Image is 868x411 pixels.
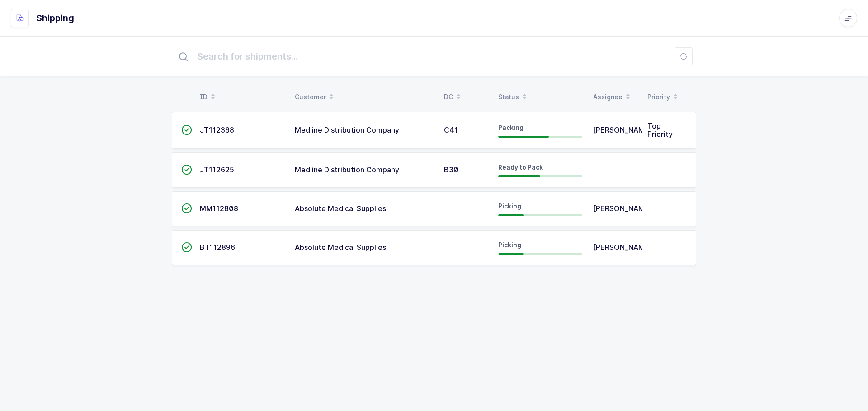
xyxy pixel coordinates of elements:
[172,42,696,71] input: Search for shipments...
[444,125,458,134] span: C41
[593,204,652,213] span: [PERSON_NAME]
[181,204,192,213] span: 
[295,125,399,134] span: Medline Distribution Company
[36,11,74,25] h1: Shipping
[181,165,192,174] span: 
[200,125,234,134] span: JT112368
[295,204,386,213] span: Absolute Medical Supplies
[181,243,192,252] span: 
[498,202,521,210] span: Picking
[295,89,433,105] div: Customer
[200,243,235,252] span: BT112896
[498,241,521,249] span: Picking
[593,243,652,252] span: [PERSON_NAME]
[593,89,637,105] div: Assignee
[200,165,234,174] span: JT112625
[200,204,238,213] span: MM112808
[498,89,582,105] div: Status
[444,165,458,174] span: B30
[295,165,399,174] span: Medline Distribution Company
[498,124,524,131] span: Packing
[200,89,284,105] div: ID
[593,125,652,134] span: [PERSON_NAME]
[647,89,691,105] div: Priority
[444,89,487,105] div: DC
[647,121,673,139] span: Top Priority
[295,243,386,252] span: Absolute Medical Supplies
[498,163,543,171] span: Ready to Pack
[181,125,192,134] span: 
